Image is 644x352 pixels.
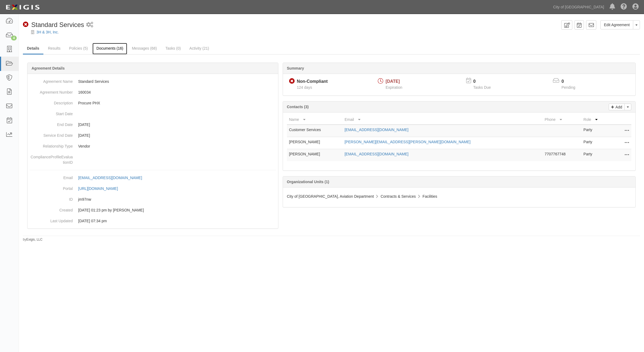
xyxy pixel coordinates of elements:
[287,105,309,109] b: Contacts (3)
[30,216,73,224] dt: Last Updated
[473,85,491,90] span: Tasks Due
[287,137,342,149] td: [PERSON_NAME]
[542,115,581,125] th: Phone
[297,85,312,90] span: Since 05/28/2025
[30,130,73,138] dt: Service End Date
[23,20,84,29] div: Standard Services
[614,104,622,110] p: Add
[92,43,127,54] a: Documents (16)
[36,30,59,34] a: 3H & 3H, Inc.
[386,79,400,84] span: [DATE]
[32,66,65,70] b: Agreement Details
[297,78,328,85] div: Non-Compliant
[23,22,29,28] i: Non-Compliant
[30,76,73,84] dt: Agreement Name
[289,78,295,84] i: Non-Compliant
[30,76,276,87] dd: Standard Services
[30,108,73,117] dt: Start Date
[345,152,408,156] a: [EMAIL_ADDRESS][DOMAIN_NAME]
[30,183,73,191] dt: Portal
[23,237,43,242] small: by
[78,175,142,180] div: [EMAIL_ADDRESS][DOMAIN_NAME]
[30,194,276,205] dd: jm97nw
[30,172,73,180] dt: Email
[161,43,185,54] a: Tasks (0)
[30,194,73,202] dt: ID
[345,140,471,144] a: [PERSON_NAME][EMAIL_ADDRESS][PERSON_NAME][DOMAIN_NAME]
[542,149,581,161] td: 7707767748
[30,130,276,141] dd: [DATE]
[287,180,329,184] b: Organizational Units (1)
[30,87,276,98] dd: 160034
[581,137,610,149] td: Party
[30,152,73,165] dt: ComplianceProfileEvaluationID
[386,85,402,90] span: Expiration
[30,119,73,127] dt: End Date
[30,119,276,130] dd: [DATE]
[128,43,161,54] a: Messages (68)
[11,36,17,40] div: 4
[30,216,276,226] dd: [DATE] 07:34 pm
[30,141,276,152] dd: Vendor
[30,98,73,106] dt: Description
[31,21,84,28] span: Standard Services
[23,43,43,54] a: Details
[287,115,342,125] th: Name
[30,205,73,213] dt: Created
[345,128,408,132] a: [EMAIL_ADDRESS][DOMAIN_NAME]
[600,20,633,29] a: Edit Agreement
[550,2,607,12] a: City of [GEOGRAPHIC_DATA]
[86,22,93,28] i: 1 scheduled workflow
[4,2,41,12] img: logo-5460c22ac91f19d4615b14bd174203de0afe785f0fc80cf4dbbc73dc1793850b.png
[44,43,65,54] a: Results
[287,125,342,137] td: Customer Services
[78,176,148,180] a: [EMAIL_ADDRESS][DOMAIN_NAME]
[30,141,73,149] dt: Relationship Type
[287,149,342,161] td: [PERSON_NAME]
[562,85,575,90] span: Pending
[26,238,43,241] a: Exigis, LLC
[342,115,543,125] th: Email
[581,115,610,125] th: Role
[609,104,625,110] a: Add
[581,149,610,161] td: Party
[380,194,416,199] span: Contracts & Services
[562,78,582,85] p: 0
[30,205,276,216] dd: [DATE] 01:23 pm by [PERSON_NAME]
[287,194,374,199] span: City of [GEOGRAPHIC_DATA], Aviation Department
[65,43,92,54] a: Policies (5)
[30,87,73,95] dt: Agreement Number
[287,66,304,70] b: Summary
[185,43,213,54] a: Activity (21)
[473,78,497,85] p: 0
[423,194,437,199] span: Facilities
[581,125,610,137] td: Party
[78,186,124,191] a: [URL][DOMAIN_NAME]
[78,100,276,106] p: Procure PHX
[621,4,627,10] i: Help Center - Complianz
